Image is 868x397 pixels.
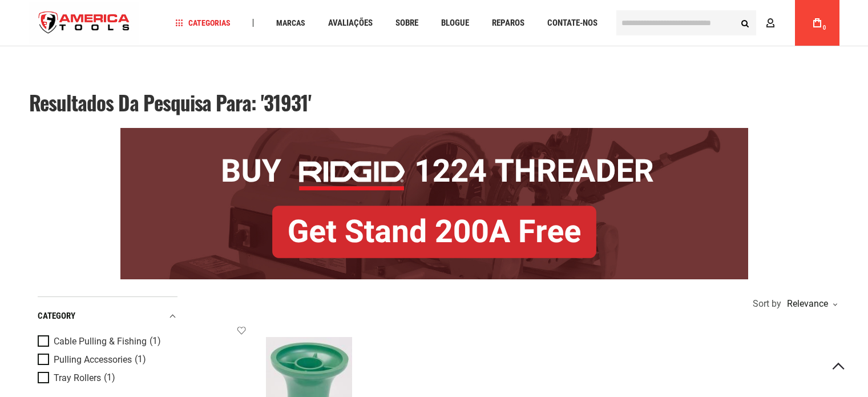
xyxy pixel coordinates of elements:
[38,354,175,366] a: Pulling Accessories (1)
[188,18,231,27] font: Categorias
[54,355,132,365] span: Pulling Accessories
[29,2,140,45] img: Ferramentas América
[54,336,147,347] span: Cable Pulling & Fishing
[328,18,373,28] font: Avaliações
[395,18,418,28] font: Sobre
[29,87,311,117] font: Resultados da pesquisa para: '31931'
[779,18,805,27] font: Conta
[441,18,469,28] font: Blogue
[38,308,177,324] div: category
[487,15,530,31] a: Reparos
[170,15,236,31] a: Categorias
[38,372,175,384] a: Tray Rollers (1)
[271,15,310,31] a: Marcas
[734,12,756,34] button: Procurar
[38,335,175,348] a: Cable Pulling & Fishing (1)
[492,18,524,28] font: Reparos
[104,373,115,383] span: (1)
[547,18,597,28] font: Contate-nos
[823,25,826,31] font: 0
[390,15,423,31] a: Sobre
[323,15,378,31] a: Avaliações
[276,18,305,27] font: Marcas
[135,355,146,364] span: (1)
[436,15,474,31] a: Blogue
[120,128,748,279] img: BOGO: Buy RIDGID® 1224 Threader, Get Stand 200A Free!
[753,299,781,308] span: Sort by
[784,299,837,308] div: Relevance
[542,15,603,31] a: Contate-nos
[120,128,748,137] a: BOGO: Buy RIDGID® 1224 Threader, Get Stand 200A Free!
[150,336,161,346] span: (1)
[54,373,101,383] span: Tray Rollers
[29,2,140,45] a: logotipo da loja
